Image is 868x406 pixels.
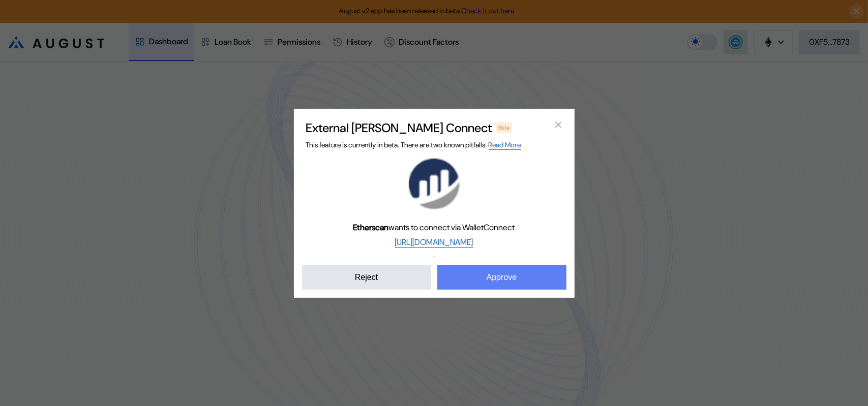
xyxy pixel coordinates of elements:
[302,265,431,290] button: Reject
[395,237,473,248] a: [URL][DOMAIN_NAME]
[550,117,566,133] button: close modal
[437,265,566,290] button: Approve
[306,140,521,150] span: This feature is currently in beta. There are two known pitfalls:
[409,159,460,209] img: Etherscan logo
[353,222,389,233] b: Etherscan
[496,122,513,133] div: Beta
[353,222,515,233] span: wants to connect via WalletConnect
[306,120,492,136] h2: External [PERSON_NAME] Connect
[489,140,521,150] a: Read More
